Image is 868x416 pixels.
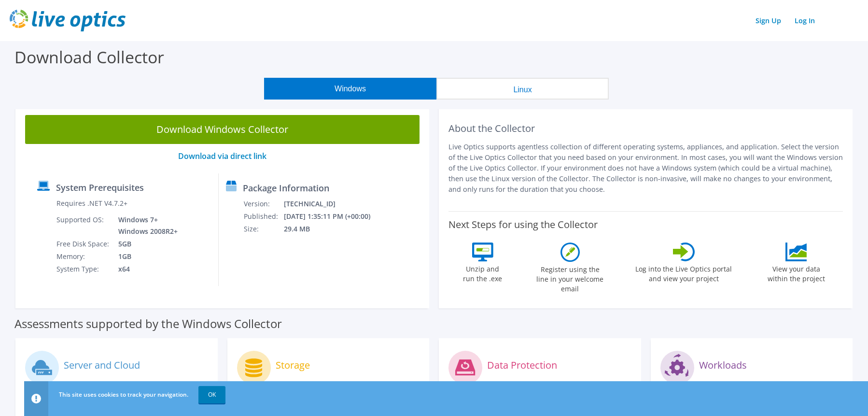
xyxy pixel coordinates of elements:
button: Windows [264,78,436,100]
a: Log In [790,14,820,28]
td: Windows 7+ Windows 2008R2+ [111,214,180,238]
label: Storage [276,360,310,370]
td: System Type: [56,263,111,275]
label: Next Steps for using the Collector [448,219,598,230]
label: Register using the line in your welcome email [534,262,606,294]
label: Unzip and run the .exe [461,261,505,284]
label: Data Protection [487,360,557,370]
td: 29.4 MB [283,223,383,235]
label: Log into the Live Optics portal and view your project [635,261,732,284]
td: 1GB [111,250,180,263]
label: Workloads [699,360,747,370]
td: Size: [243,223,283,235]
td: 5GB [111,238,180,250]
label: Package Information [243,183,329,193]
td: Memory: [56,250,111,263]
td: [DATE] 1:35:11 PM (+00:00) [283,210,383,223]
td: x64 [111,263,180,275]
label: Requires .NET V4.7.2+ [56,199,127,208]
td: Free Disk Space: [56,238,111,250]
label: Server and Cloud [64,360,140,370]
button: Linux [436,78,609,100]
td: [TECHNICAL_ID] [283,198,383,210]
a: Download via direct link [178,151,266,161]
label: View your data within the project [761,261,831,284]
span: This site uses cookies to track your navigation. [59,390,188,399]
td: Published: [243,210,283,223]
td: Version: [243,198,283,210]
label: Download Collector [14,46,164,68]
label: Assessments supported by the Windows Collector [14,319,282,329]
img: live_optics_svg.svg [10,10,126,31]
label: System Prerequisites [56,183,144,192]
a: Sign Up [751,14,786,28]
h2: About the Collector [448,123,843,134]
a: OK [198,386,225,403]
p: Live Optics supports agentless collection of different operating systems, appliances, and applica... [448,142,843,195]
td: Supported OS: [56,214,111,238]
a: Download Windows Collector [25,115,420,144]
